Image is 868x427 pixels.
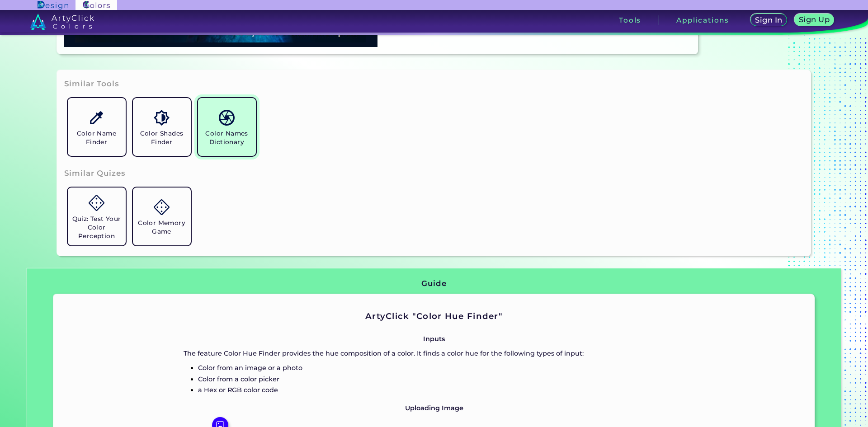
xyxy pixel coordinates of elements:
a: Color Shades Finder [129,94,194,160]
p: Uploading Image [184,403,685,413]
h3: Similar Quizes [64,168,126,179]
h3: Similar Tools [64,79,119,89]
h3: Tools [619,17,641,23]
h5: Color Name Finder [71,129,122,146]
img: icon_game.svg [89,195,104,211]
p: Inputs [184,333,685,344]
a: Sign Up [796,14,832,26]
img: icon_color_shades.svg [154,110,170,126]
img: icon_color_name_finder.svg [89,110,104,126]
a: Color Names Dictionary [194,94,259,160]
p: The feature Color Hue Finder provides the hue composition of a color. It finds a color hue for th... [184,348,685,359]
img: ArtyClick Design logo [38,1,68,9]
h5: Color Shades Finder [137,129,187,146]
h3: Applications [676,17,729,23]
a: Sign In [752,14,786,26]
p: a Hex or RGB color code [198,385,685,395]
h5: Color Names Dictionary [202,129,252,146]
h5: Color Memory Game [137,219,187,236]
h5: Sign Up [800,16,829,23]
h2: ArtyClick "Color Hue Finder" [184,310,685,322]
p: Color from a color picker [198,374,685,385]
img: logo_artyclick_colors_white.svg [30,14,94,30]
img: icon_game.svg [154,199,170,215]
a: Color Name Finder [64,94,129,160]
p: Color from an image or a photo [198,362,685,373]
h5: Sign In [756,17,781,23]
h3: Guide [421,278,446,289]
a: Quiz: Test Your Color Perception [64,184,129,249]
a: Color Memory Game [129,184,194,249]
img: icon_color_names_dictionary.svg [219,110,235,126]
h5: Quiz: Test Your Color Perception [71,215,122,240]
